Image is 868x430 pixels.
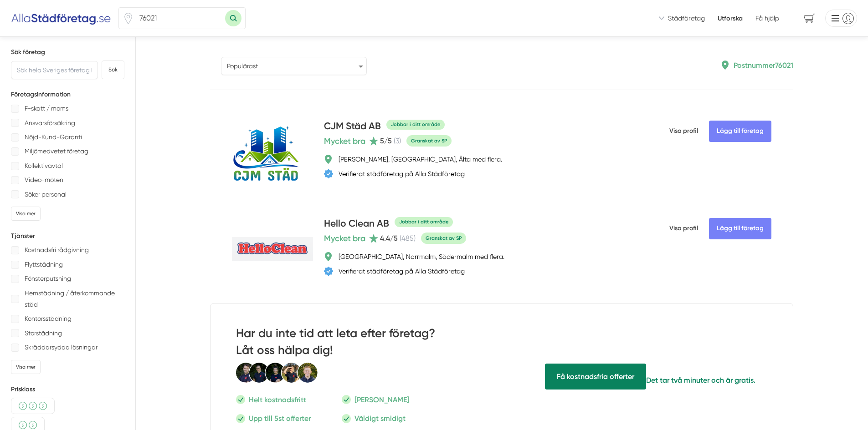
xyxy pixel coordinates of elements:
[718,14,743,23] a: Utforska
[386,120,445,129] div: Jobbar i ditt område
[249,413,311,424] p: Upp till 5st offerter
[324,119,381,134] h4: CJM Städ AB
[339,155,502,164] div: [PERSON_NAME], [GEOGRAPHIC_DATA], Älta med flera.
[25,288,124,311] p: Hemstädning / återkommande städ
[25,189,67,200] p: Söker personal
[11,90,124,99] h5: Företagsinformation
[236,362,318,383] img: Smartproduktion Personal
[421,233,466,244] span: Granskat av SP
[324,135,365,147] span: Mycket bra
[354,394,409,405] p: [PERSON_NAME]
[25,273,71,284] p: Fönsterputsning
[755,14,779,23] span: Få hjälp
[25,244,89,256] p: Kostnadsfri rådgivning
[232,237,313,261] img: Hello Clean AB
[669,119,698,143] span: Visa profil
[25,160,63,172] p: Kollektivavtal
[11,360,41,374] div: Visa mer
[11,11,111,25] img: Alla Städföretag
[123,13,134,24] svg: Pin / Karta
[339,267,465,276] div: Verifierat städföretag på Alla Städföretag
[225,10,241,26] button: Sök med postnummer
[25,132,82,143] p: Nöjd-Kund-Garanti
[669,217,698,240] span: Visa profil
[25,146,88,157] p: Miljömedvetet företag
[709,218,771,239] : Lägg till företag
[709,121,771,142] : Lägg till företag
[11,232,124,241] h5: Tjänster
[339,169,465,178] div: Verifierat städföretag på Alla Städföretag
[406,135,452,147] span: Granskat av SP
[25,103,68,114] p: F-skatt / moms
[394,137,401,145] span: ( 3 )
[11,398,55,414] div: Medel
[797,10,822,26] span: navigation-cart
[102,61,124,79] button: Sök
[25,328,62,339] p: Storstädning
[354,413,406,424] p: Väldigt smidigt
[249,394,306,405] p: Helt kostnadsfritt
[11,385,124,394] h5: Prisklass
[395,217,453,227] div: Jobbar i ditt område
[134,8,225,29] input: Skriv ditt postnummer
[380,137,392,145] span: 5 /5
[25,313,72,324] p: Kontorsstädning
[25,342,98,353] p: Skräddarsydda lösningar
[11,207,41,221] div: Visa mer
[25,259,63,270] p: Flyttstädning
[25,117,75,129] p: Ansvarsförsäkring
[380,234,398,243] span: 4.4 /5
[646,374,755,386] p: Det tar två minuter och är gratis.
[668,14,705,23] span: Städföretag
[339,252,504,261] div: [GEOGRAPHIC_DATA], Norrmalm, Södermalm med flera.
[400,234,416,243] span: ( 485 )
[11,61,98,79] input: Sök hela Sveriges företag här...
[11,48,124,57] h5: Sök företag
[324,217,389,232] h4: Hello Clean AB
[236,325,471,362] h2: Har du inte tid att leta efter företag? Låt oss hälpa dig!
[545,364,646,390] span: Få hjälp
[123,13,134,24] span: Klicka för att använda din position.
[25,174,63,186] p: Video-möten
[734,60,793,71] p: Postnummer 76021
[324,232,365,245] span: Mycket bra
[232,119,300,187] img: CJM Städ AB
